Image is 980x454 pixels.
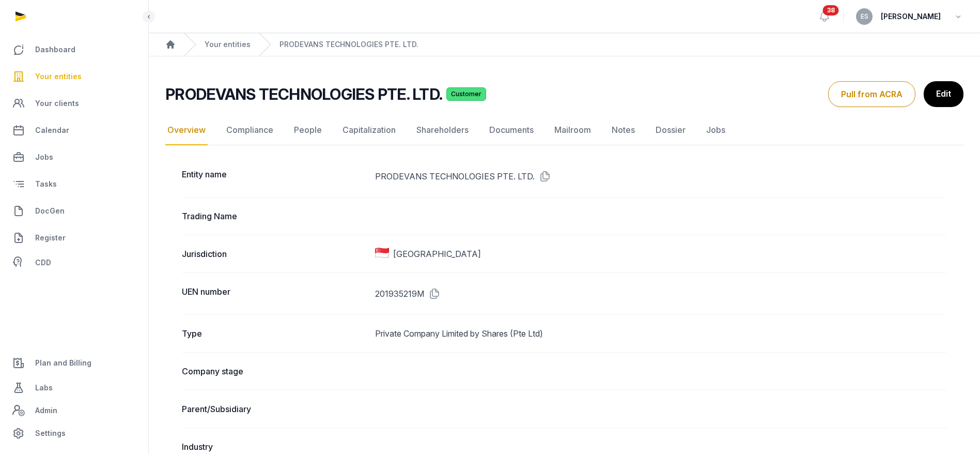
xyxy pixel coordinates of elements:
[8,400,140,421] a: Admin
[446,87,486,101] span: Customer
[224,115,275,145] a: Compliance
[205,39,251,50] a: Your entities
[165,115,963,145] nav: Tabs
[182,168,367,185] dt: Entity name
[8,199,140,223] a: DocGen
[35,382,53,394] span: Labs
[8,91,140,116] a: Your clients
[35,97,79,110] span: Your clients
[279,39,418,50] a: PRODEVANS TECHNOLOGIES PTE. LTD.
[35,205,65,217] span: DocGen
[182,403,367,415] dt: Parent/Subsidiary
[292,115,324,145] a: People
[610,115,637,145] a: Notes
[8,145,140,170] a: Jobs
[552,115,593,145] a: Mailroom
[375,327,947,340] dd: Private Company Limited by Shares (Pte Ltd)
[340,115,398,145] a: Capitalization
[182,285,367,302] dt: UEN number
[182,365,367,377] dt: Company stage
[8,225,140,250] a: Register
[828,81,915,107] button: Pull from ACRA
[487,115,536,145] a: Documents
[654,115,688,145] a: Dossier
[856,8,873,25] button: ES
[35,124,69,137] span: Calendar
[393,248,481,260] span: [GEOGRAPHIC_DATA]
[35,151,53,163] span: Jobs
[8,252,140,273] a: CDD
[182,248,367,260] dt: Jurisdiction
[182,441,367,453] dt: Industry
[704,115,727,145] a: Jobs
[182,327,367,340] dt: Type
[8,351,140,375] a: Plan and Billing
[8,118,140,143] a: Calendar
[35,427,66,440] span: Settings
[149,33,980,56] nav: Breadcrumb
[165,115,208,145] a: Overview
[8,375,140,400] a: Labs
[375,285,947,302] dd: 201935219M
[823,5,839,16] span: 38
[861,13,868,20] span: ES
[35,256,51,269] span: CDD
[35,404,57,417] span: Admin
[182,210,367,222] dt: Trading Name
[35,70,82,83] span: Your entities
[35,43,75,56] span: Dashboard
[35,357,91,369] span: Plan and Billing
[8,64,140,89] a: Your entities
[8,172,140,196] a: Tasks
[375,168,947,185] dd: PRODEVANS TECHNOLOGIES PTE. LTD.
[924,81,963,107] a: Edit
[881,10,941,23] span: [PERSON_NAME]
[35,232,66,244] span: Register
[35,178,57,190] span: Tasks
[165,85,442,103] h2: PRODEVANS TECHNOLOGIES PTE. LTD.
[414,115,471,145] a: Shareholders
[8,37,140,62] a: Dashboard
[8,421,140,446] a: Settings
